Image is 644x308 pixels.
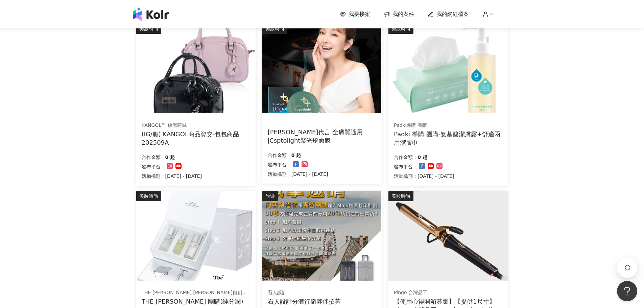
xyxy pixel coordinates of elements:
[136,24,161,34] div: 美妝時尚
[142,172,202,180] p: 活動檔期：[DATE] - [DATE]
[436,10,469,18] span: 我的網紅檔案
[388,191,413,201] div: 美妝時尚
[262,24,287,34] div: 美妝時尚
[394,122,502,129] div: Padki導購 團購
[136,191,161,201] div: 美妝時尚
[268,161,291,169] p: 發布平台：
[268,128,376,145] div: [PERSON_NAME]代言 全膚質適用 JCsptolight聚光燈面膜
[136,24,255,113] img: KANGOL 皮革小方包 商品資交
[340,10,370,18] a: 我要接案
[428,10,469,18] a: 我的網紅檔案
[262,24,381,113] img: 聚光燈面膜推廣
[394,153,418,161] p: 合作金額：
[142,297,250,306] div: THE [PERSON_NAME] 團購(純分潤)
[418,153,427,161] p: 0 起
[388,24,507,113] img: 洗卸潔顏露+潔膚巾
[142,163,165,171] p: 發布平台：
[394,289,502,296] div: Pingo 台灣品工
[142,153,165,161] p: 合作金額：
[268,170,328,178] p: 活動檔期：[DATE] - [DATE]
[291,151,301,159] p: 0 起
[268,297,341,306] div: 石人設計分潤行銷夥伴招募
[165,153,175,161] p: 0 起
[142,289,250,296] div: THE [PERSON_NAME] [PERSON_NAME]自創品牌
[349,10,370,18] span: 我要接案
[617,281,637,301] iframe: Help Scout Beacon - Open
[133,7,169,21] img: logo
[388,191,507,281] img: Pingo 台灣品工 Royal K9 Plus｜ 外噴式負離子加長電棒-革命進化款
[392,10,414,18] span: 我的案件
[394,172,454,180] p: 活動檔期：[DATE] - [DATE]
[384,10,414,18] a: 我的案件
[136,191,255,281] img: THE LYNN 全系列商品
[142,130,250,147] div: (IG/脆) KANGOL商品資交-包包商品202509A
[142,122,250,129] div: KANGOL™ 旗艦商城
[388,24,413,34] div: 美妝時尚
[262,191,278,201] div: 旅遊
[268,289,341,296] div: 石人設計
[394,130,502,147] div: Padki 導購 團購-氨基酸潔膚露+舒適兩用潔膚巾
[262,191,381,281] img: 石人設計行李箱
[268,151,291,159] p: 合作金額：
[394,163,418,171] p: 發布平台：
